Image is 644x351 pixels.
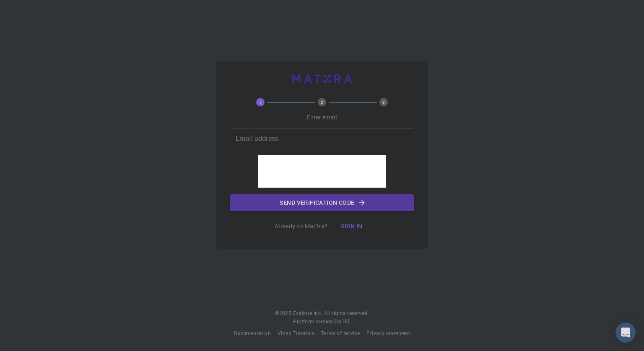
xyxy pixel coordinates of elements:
button: Sign in [334,218,369,235]
a: Video Tutorials [278,329,314,338]
a: [DATE]. [333,317,351,326]
p: Enter email [307,113,338,121]
iframe: reCAPTCHA [258,155,386,188]
span: Documentation [234,330,271,336]
span: All rights reserved. [324,309,369,317]
text: 2 [321,99,323,105]
span: Terms of service [321,330,360,336]
a: Terms of service [321,329,360,338]
p: Already on Mat3ra? [275,222,327,230]
span: Platform version [293,317,333,326]
a: Documentation [234,329,271,338]
span: Video Tutorials [278,330,314,336]
button: Send verification code [230,194,414,211]
span: Exabyte Inc. [293,310,322,316]
span: © 2025 [275,309,293,317]
text: 1 [259,99,262,105]
div: Open Intercom Messenger [615,323,636,343]
a: Exabyte Inc. [293,309,322,317]
a: Privacy statement [366,329,410,338]
text: 3 [382,99,385,105]
span: [DATE] . [333,318,351,325]
span: Privacy statement [366,330,410,336]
